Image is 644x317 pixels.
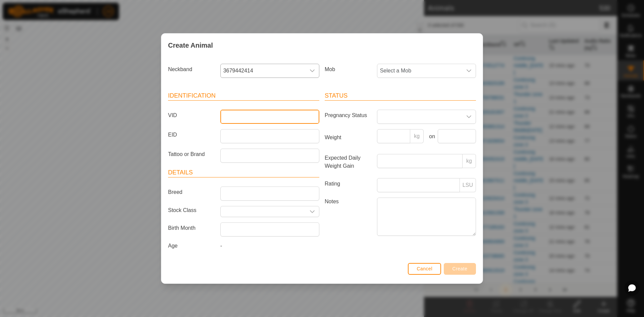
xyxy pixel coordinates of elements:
span: Create Animal [168,40,213,50]
label: Notes [322,198,374,235]
div: dropdown trigger [462,110,476,123]
label: EID [165,129,218,141]
label: Age [165,242,218,250]
span: 3679442414 [221,64,306,77]
p-inputgroup-addon: kg [410,129,424,143]
label: Rating [322,178,374,190]
div: dropdown trigger [306,64,319,77]
label: Birth Month [165,222,218,234]
label: Stock Class [165,206,218,214]
button: Create [444,263,476,275]
span: Select a Mob [377,64,462,77]
header: Status [325,91,476,101]
label: Neckband [165,64,218,75]
label: Mob [322,64,374,75]
p-inputgroup-addon: kg [463,154,476,168]
label: Expected Daily Weight Gain [322,154,374,170]
header: Identification [168,91,319,101]
label: on [426,133,435,141]
label: Tattoo or Brand [165,149,218,160]
label: VID [165,110,218,121]
span: Create [452,266,468,271]
span: Cancel [417,266,432,271]
div: dropdown trigger [462,64,476,77]
label: Breed [165,187,218,198]
label: Weight [322,129,374,146]
button: Cancel [408,263,441,275]
span: - [220,243,222,249]
header: Details [168,168,319,177]
p-inputgroup-addon: LSU [460,178,476,192]
div: dropdown trigger [306,206,319,217]
label: Pregnancy Status [322,110,374,121]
